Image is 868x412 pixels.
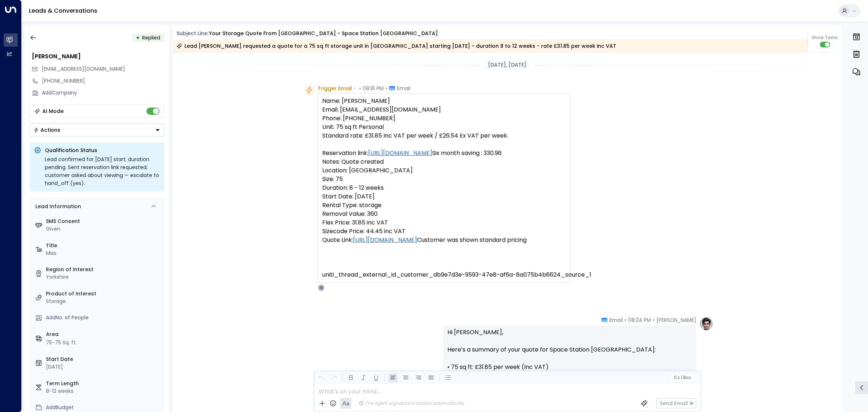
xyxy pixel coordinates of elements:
div: AddNo. of People [46,314,161,321]
label: Term Length [46,380,161,387]
label: Region of Interest [46,266,161,273]
div: 8-12 weeks [46,387,161,395]
span: [EMAIL_ADDRESS][DOMAIN_NAME] [42,65,125,72]
div: [DATE], [DATE] [485,60,529,70]
div: • [136,31,140,44]
span: Cc Bcc [673,375,691,380]
span: • [354,85,356,92]
label: SMS Consent [46,218,161,225]
label: Start Date [46,356,161,363]
div: [DATE] [46,363,161,371]
label: Title [46,242,161,249]
div: Yorkshire [46,273,161,281]
div: Lead confirmed for [DATE] start; duration pending. Sent reservation link requested; customer aske... [45,155,160,187]
div: Your storage quote from [GEOGRAPHIC_DATA] - Space Station [GEOGRAPHIC_DATA] [209,30,438,37]
button: Cc|Bcc [671,374,694,381]
span: 08:24 PM [628,316,651,324]
span: • [386,85,387,92]
div: AddCompany [42,89,164,97]
span: Trigger Email [318,85,352,92]
div: AddBudget [46,404,161,411]
label: Product of Interest [46,290,161,298]
a: Leads & Conversations [29,7,97,15]
button: Redo [329,373,338,382]
div: Lead Information [33,203,81,210]
a: [URL][DOMAIN_NAME] [353,236,417,244]
div: AI Mode [42,108,64,115]
span: Email [397,85,410,92]
div: [PERSON_NAME] [32,52,164,61]
p: Qualification Status [45,147,160,154]
span: • [359,85,361,92]
span: Replied [142,34,160,41]
a: [URL][DOMAIN_NAME] [368,149,432,157]
button: Undo [316,373,325,382]
span: Subject Line: [176,30,208,37]
label: Area [46,331,161,338]
span: 08:16 PM [363,85,384,92]
div: Lead [PERSON_NAME] requested a quote for a 75 sq ft storage unit in [GEOGRAPHIC_DATA] starting [D... [176,42,616,50]
div: O [318,284,325,291]
div: Miss [46,249,161,257]
span: Email [609,316,623,324]
span: hwagstaff03@gmail.com [42,65,125,73]
div: [PHONE_NUMBER] [42,77,164,85]
img: profile-logo.png [699,316,714,331]
div: Storage [46,298,161,305]
span: [PERSON_NAME] [656,316,696,324]
span: • [625,316,626,324]
button: Actions [30,123,164,136]
span: • [653,316,655,324]
div: Given [46,225,161,233]
pre: Name: [PERSON_NAME] Email: [EMAIL_ADDRESS][DOMAIN_NAME] Phone: [PHONE_NUMBER] Unit: 75 sq ft Pers... [322,97,566,279]
div: Actions [34,127,60,133]
div: The agent signature is added automatically [359,400,464,407]
span: Show Texts [812,34,838,41]
div: Button group with a nested menu [30,123,164,136]
span: | [681,375,682,380]
div: 75-75 Sq. ft. [46,339,77,346]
